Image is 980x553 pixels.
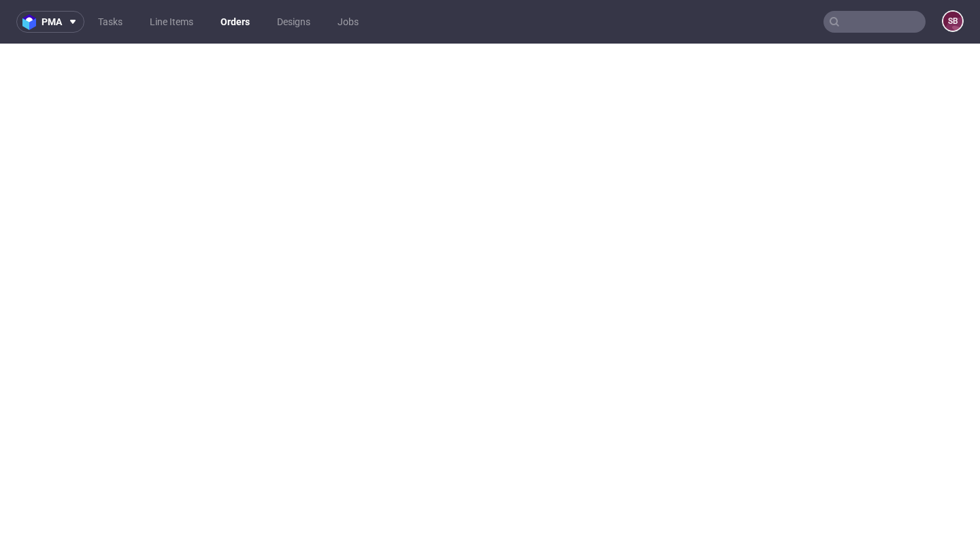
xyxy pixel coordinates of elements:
button: pma [16,11,84,33]
a: Line Items [142,11,201,33]
img: logo [22,14,42,30]
figcaption: SB [943,12,962,31]
a: Tasks [90,11,131,33]
a: Jobs [329,11,367,33]
a: Orders [212,11,258,33]
span: pma [42,17,62,27]
a: Designs [269,11,318,33]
